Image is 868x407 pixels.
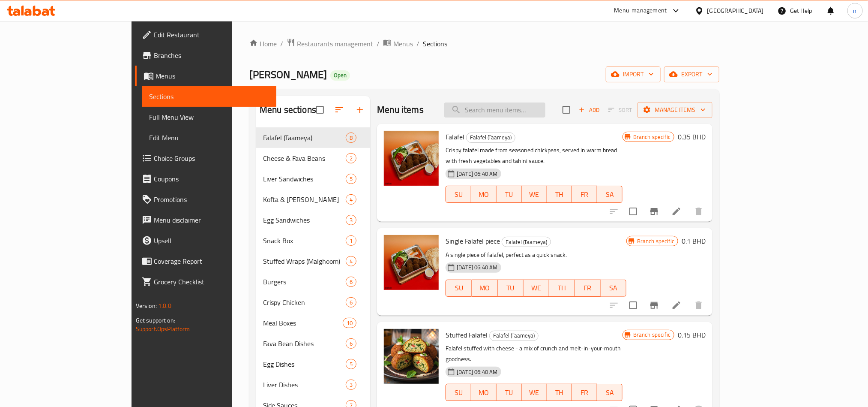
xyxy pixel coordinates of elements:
[575,103,603,117] span: Add item
[154,256,269,266] span: Coverage Report
[671,69,712,80] span: export
[142,86,276,107] a: Sections
[346,216,356,224] span: 3
[446,343,623,365] p: Falafel stuffed with cheese - a mix of crunch and melt-in-your-mouth goodness.
[263,277,346,287] div: Burgers
[664,66,719,82] button: export
[638,102,712,118] button: Manage items
[606,66,661,82] button: import
[671,206,682,217] a: Edit menu item
[502,237,551,247] div: Falafel (Taameya)
[578,282,597,294] span: FR
[346,175,356,183] span: 5
[263,380,346,390] span: Liver Dishes
[330,72,350,79] span: Open
[446,250,626,260] p: A single piece of falafel, perfect as a quick snack.
[678,131,706,143] h6: 0.35 BHD
[350,99,370,120] button: Add section
[682,235,706,247] h6: 0.1 BHD
[135,148,276,169] a: Choice Groups
[553,282,572,294] span: TH
[256,127,370,148] div: Falafel (Taameya)8
[346,174,356,184] div: items
[263,194,346,205] span: Kofta & [PERSON_NAME]
[547,186,572,203] button: TH
[471,186,497,203] button: MO
[575,386,594,399] span: FR
[549,280,575,297] button: TH
[256,189,370,210] div: Kofta & [PERSON_NAME]4
[346,235,356,246] div: items
[393,39,413,49] span: Menus
[525,386,544,399] span: WE
[346,298,356,307] span: 6
[346,256,356,266] div: items
[135,189,276,210] a: Promotions
[343,318,356,328] div: items
[346,153,356,163] div: items
[624,202,642,220] span: Select to update
[547,384,572,401] button: TH
[346,196,356,204] span: 4
[446,384,471,401] button: SU
[156,71,269,81] span: Menus
[601,280,626,297] button: SA
[263,153,346,163] span: Cheese & Fava Beans
[135,24,276,45] a: Edit Restaurant
[578,105,601,115] span: Add
[263,359,346,369] span: Egg Dishes
[597,384,623,401] button: SA
[346,237,356,245] span: 1
[525,188,544,201] span: WE
[575,103,603,117] button: Add
[263,338,346,349] span: Fava Bean Dishes
[149,133,269,143] span: Edit Menu
[572,384,597,401] button: FR
[158,300,171,311] span: 1.0.0
[135,66,276,86] a: Menus
[614,6,667,16] div: Menu-management
[329,99,350,120] span: Sort sections
[524,280,549,297] button: WE
[644,105,706,115] span: Manage items
[263,235,346,246] div: Snack Box
[263,256,346,266] div: Stuffed Wraps (Malghoom)
[446,145,623,166] p: Crispy falafel made from seasoned chickpeas, served in warm bread with fresh vegetables and tahin...
[498,280,524,297] button: TU
[263,215,346,225] span: Egg Sandwiches
[256,169,370,189] div: Liver Sandwiches5
[604,282,623,294] span: SA
[135,45,276,66] a: Branches
[263,297,346,308] span: Crispy Chicken
[263,194,346,205] div: Kofta & Hawawshi
[256,230,370,251] div: Snack Box1
[377,103,424,116] h2: Menu items
[154,50,269,60] span: Branches
[135,271,276,292] a: Grocery Checklist
[263,174,346,184] div: Liver Sandwiches
[256,148,370,169] div: Cheese & Fava Beans2
[263,133,346,143] div: Falafel (Taameya)
[256,374,370,395] div: Liver Dishes3
[446,329,488,341] span: Stuffed Falafel
[256,251,370,271] div: Stuffed Wraps (Malghoom)4
[142,127,276,148] a: Edit Menu
[249,38,719,49] nav: breadcrumb
[346,277,356,287] div: items
[453,368,501,376] span: [DATE] 06:40 AM
[575,280,601,297] button: FR
[256,354,370,374] div: Egg Dishes5
[135,230,276,251] a: Upsell
[446,186,471,203] button: SU
[551,188,569,201] span: TH
[346,133,356,143] div: items
[154,194,269,205] span: Promotions
[311,101,329,119] span: Select all sections
[149,91,269,102] span: Sections
[522,186,547,203] button: WE
[287,38,373,49] a: Restaurants management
